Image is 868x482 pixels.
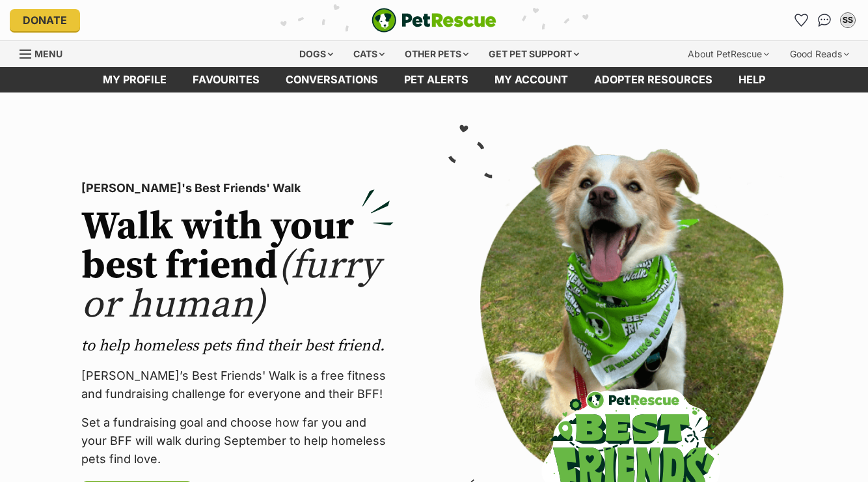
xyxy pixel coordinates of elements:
[34,48,62,59] span: Menu
[180,67,273,92] a: Favourites
[726,67,778,92] a: Help
[841,14,854,27] div: SS
[81,242,380,330] span: (furry or human)
[818,14,832,27] img: chat-41dd97257d64d25036548639549fe6c8038ab92f7586957e7f3b1b290dea8141.svg
[20,41,72,64] a: Menu
[480,41,588,67] div: Get pet support
[81,367,394,403] p: [PERSON_NAME]’s Best Friends' Walk is a free fitness and fundraising challenge for everyone and t...
[273,67,391,92] a: conversations
[837,10,858,31] button: My account
[791,10,858,31] ul: Account quick links
[481,67,581,92] a: My account
[81,208,394,325] h2: Walk with your best friend
[391,67,481,92] a: Pet alerts
[90,67,180,92] a: My profile
[81,335,394,356] p: to help homeless pets find their best friend.
[81,414,394,468] p: Set a fundraising goal and choose how far you and your BFF will walk during September to help hom...
[81,179,394,197] p: [PERSON_NAME]'s Best Friends' Walk
[791,10,811,31] a: Favourites
[10,9,80,31] a: Donate
[679,41,778,67] div: About PetRescue
[344,41,394,67] div: Cats
[372,8,496,33] a: PetRescue
[290,41,342,67] div: Dogs
[396,41,478,67] div: Other pets
[372,8,496,33] img: logo-e224e6f780fb5917bec1dbf3a21bbac754714ae5b6737aabdf751b685950b380.svg
[814,10,835,31] a: Conversations
[581,67,726,92] a: Adopter resources
[781,41,858,67] div: Good Reads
